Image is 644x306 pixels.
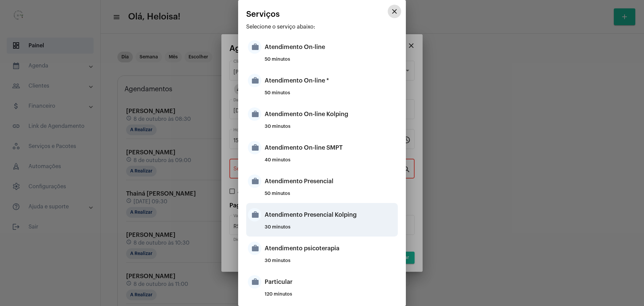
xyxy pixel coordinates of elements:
[265,57,396,67] div: 50 minutos
[265,272,396,292] div: Particular
[248,208,261,221] mat-icon: work
[265,205,396,225] div: Atendimento Presencial Kolping
[248,74,261,87] mat-icon: work
[265,258,396,268] div: 30 minutos
[265,124,396,134] div: 30 minutos
[265,292,396,302] div: 120 minutos
[390,7,398,15] mat-icon: close
[248,242,261,255] mat-icon: work
[265,104,396,124] div: Atendimento On-line Kolping
[265,138,396,158] div: Atendimento On-line SMPT
[248,141,261,154] mat-icon: work
[265,37,396,57] div: Atendimento On-line
[265,238,396,258] div: Atendimento psicoterapia
[246,24,398,30] p: Selecione o serviço abaixo:
[265,225,396,235] div: 30 minutos
[265,158,396,168] div: 40 minutos
[248,107,261,121] mat-icon: work
[248,40,261,54] mat-icon: work
[265,191,396,201] div: 50 minutos
[265,70,396,91] div: Atendimento On-line *
[246,10,280,18] span: Serviços
[248,174,261,188] mat-icon: work
[265,171,396,191] div: Atendimento Presencial
[265,91,396,101] div: 50 minutos
[248,275,261,289] mat-icon: work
